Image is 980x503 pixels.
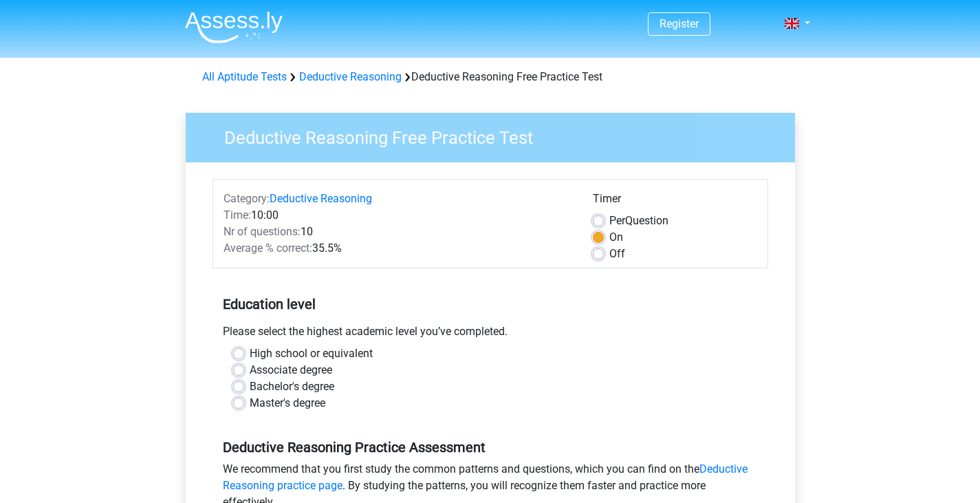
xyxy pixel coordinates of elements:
[250,345,373,362] label: High school or equivalent
[270,192,372,205] a: Deductive Reasoning
[250,362,332,378] label: Associate degree
[660,17,699,30] a: Register
[299,70,402,83] a: Deductive Reasoning
[197,69,784,85] div: Deductive Reasoning Free Practice Test
[213,323,768,345] div: Please select the highest academic level you’ve completed.
[224,242,312,255] span: Average % correct:
[213,224,582,240] div: 10
[609,246,625,262] label: Off
[223,439,758,456] h5: Deductive Reasoning Practice Assessment
[213,207,582,224] div: 10:00
[609,214,625,227] span: Per
[224,192,270,205] span: Category:
[609,213,668,229] label: Question
[224,225,301,238] span: Nr of questions:
[224,208,251,222] span: Time:
[609,229,623,246] label: On
[250,395,325,411] label: Master's degree
[202,70,287,83] a: All Aptitude Tests
[213,240,582,257] div: 35.5%
[250,378,334,395] label: Bachelor's degree
[223,290,758,318] h5: Education level
[185,11,283,43] img: Assessly
[593,191,757,213] div: Timer
[208,122,785,149] h3: Deductive Reasoning Free Practice Test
